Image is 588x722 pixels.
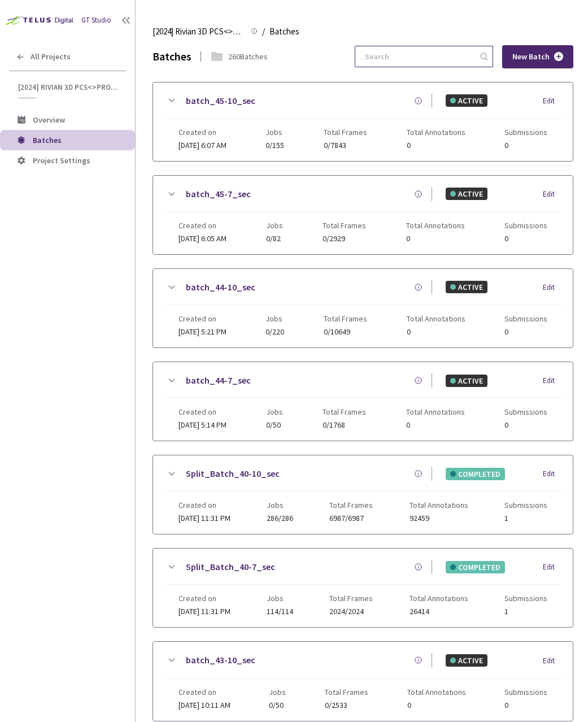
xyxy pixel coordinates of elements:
[324,141,367,150] span: 0/7843
[178,606,230,616] span: [DATE] 11:31 PM
[406,221,465,230] span: Total Annotations
[406,421,465,429] span: 0
[153,49,191,65] div: Batches
[543,562,561,573] div: Edit
[543,282,561,293] div: Edit
[504,514,547,523] span: 1
[329,594,373,603] span: Total Frames
[18,82,119,92] span: [2024] Rivian 3D PCS<>Production
[178,594,230,603] span: Created on
[186,280,255,294] a: batch_44-10_sec
[543,95,561,107] div: Edit
[512,52,550,62] span: New Batch
[81,15,111,26] div: GT Studio
[33,115,65,125] span: Overview
[33,135,62,145] span: Batches
[262,25,265,38] li: /
[410,607,468,616] span: 26414
[265,328,284,336] span: 0/220
[323,221,366,230] span: Total Frames
[504,141,547,150] span: 0
[504,407,547,416] span: Submissions
[325,688,368,697] span: Total Frames
[153,362,573,441] div: batch_44-7_secACTIVEEditCreated on[DATE] 5:14 PMJobs0/50Total Frames0/1768Total Annotations0Submi...
[504,234,547,243] span: 0
[269,688,286,697] span: Jobs
[178,700,230,710] span: [DATE] 10:11 AM
[504,128,547,137] span: Submissions
[267,501,293,510] span: Jobs
[267,514,293,523] span: 286/286
[410,514,468,523] span: 92459
[446,94,487,107] div: ACTIVE
[324,314,367,323] span: Total Frames
[266,407,283,416] span: Jobs
[178,314,227,323] span: Created on
[543,468,561,480] div: Edit
[446,188,487,200] div: ACTIVE
[329,514,373,523] span: 6987/6987
[186,653,255,667] a: batch_43-10_sec
[153,176,573,254] div: batch_45-7_secACTIVEEditCreated on[DATE] 6:05 AMJobs0/82Total Frames0/2929Total Annotations0Submi...
[266,221,283,230] span: Jobs
[504,421,547,429] span: 0
[186,187,251,201] a: batch_45-7_sec
[504,328,547,336] span: 0
[504,314,547,323] span: Submissions
[324,328,367,336] span: 0/10649
[329,607,373,616] span: 2024/2024
[153,82,573,161] div: batch_45-10_secACTIVEEditCreated on[DATE] 6:07 AMJobs0/155Total Frames0/7843Total Annotations0Sub...
[324,128,367,137] span: Total Frames
[410,501,468,510] span: Total Annotations
[178,140,227,150] span: [DATE] 6:07 AM
[265,314,284,323] span: Jobs
[407,128,465,137] span: Total Annotations
[504,594,547,603] span: Submissions
[323,421,366,429] span: 0/1768
[186,560,275,574] a: Split_Batch_40-7_sec
[178,327,227,337] span: [DATE] 5:21 PM
[178,128,227,137] span: Created on
[407,314,465,323] span: Total Annotations
[33,155,90,166] span: Project Settings
[153,642,573,720] div: batch_43-10_secACTIVEEditCreated on[DATE] 10:11 AMJobs0/50Total Frames0/2533Total Annotations0Sub...
[543,375,561,386] div: Edit
[153,25,244,38] span: [2024] Rivian 3D PCS<>Production
[446,281,487,293] div: ACTIVE
[407,701,466,710] span: 0
[504,688,547,697] span: Submissions
[504,701,547,710] span: 0
[31,52,71,62] span: All Projects
[410,594,468,603] span: Total Annotations
[228,51,268,62] div: 260 Batches
[406,234,465,243] span: 0
[325,701,368,710] span: 0/2533
[153,549,573,627] div: Split_Batch_40-7_secCOMPLETEDEditCreated on[DATE] 11:31 PMJobs114/114Total Frames2024/2024Total A...
[504,221,547,230] span: Submissions
[504,607,547,616] span: 1
[178,233,227,243] span: [DATE] 6:05 AM
[269,25,299,38] span: Batches
[178,420,227,430] span: [DATE] 5:14 PM
[269,701,286,710] span: 0/50
[178,688,230,697] span: Created on
[178,513,230,523] span: [DATE] 11:31 PM
[267,594,293,603] span: Jobs
[329,501,373,510] span: Total Frames
[266,234,283,243] span: 0/82
[358,46,478,67] input: Search
[407,141,465,150] span: 0
[186,373,251,388] a: batch_44-7_sec
[186,467,280,481] a: Split_Batch_40-10_sec
[543,189,561,200] div: Edit
[407,688,466,697] span: Total Annotations
[265,141,284,150] span: 0/155
[406,407,465,416] span: Total Annotations
[543,655,561,667] div: Edit
[446,375,487,387] div: ACTIVE
[266,421,283,429] span: 0/50
[178,407,227,416] span: Created on
[153,455,573,534] div: Split_Batch_40-10_secCOMPLETEDEditCreated on[DATE] 11:31 PMJobs286/286Total Frames6987/6987Total ...
[446,654,487,667] div: ACTIVE
[407,328,465,336] span: 0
